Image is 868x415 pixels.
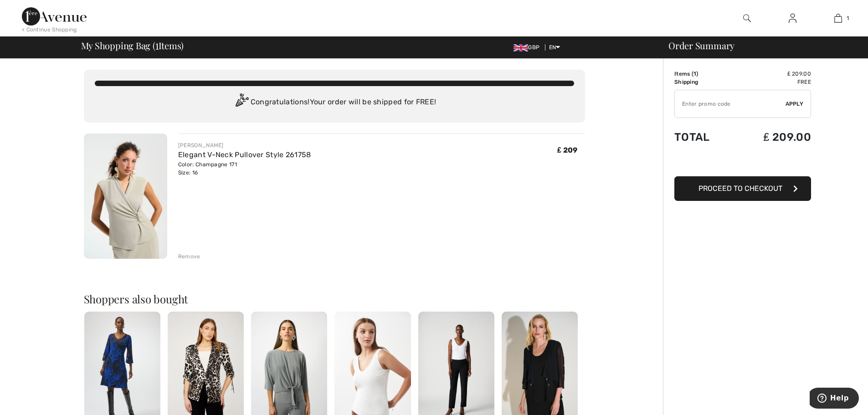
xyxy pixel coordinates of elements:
span: My Shopping Bag ( Items) [81,41,184,50]
span: ₤ 209 [557,146,577,154]
td: Free [733,78,811,86]
img: Elegant V-Neck Pullover Style 261758 [84,133,167,259]
span: EN [549,44,560,51]
img: My Bag [834,13,842,24]
span: 1 [693,71,696,77]
span: 1 [155,39,159,51]
a: Elegant V-Neck Pullover Style 261758 [178,150,311,159]
img: Congratulation2.svg [232,93,251,112]
div: Order Summary [657,41,863,50]
iframe: Opens a widget where you can find more information [810,388,859,410]
td: Shipping [674,78,733,86]
span: GBP [514,44,543,51]
a: 1 [816,13,860,24]
span: 1 [847,14,849,22]
div: Remove [178,252,200,261]
a: Sign In [781,13,804,24]
td: ₤ 209.00 [733,70,811,78]
img: My Info [789,13,796,24]
td: Total [674,122,733,153]
button: Proceed to Checkout [674,176,811,201]
td: Items ( ) [674,70,733,78]
div: < Continue Shopping [22,26,77,34]
span: Apply [786,100,804,108]
div: Congratulations! Your order will be shipped for FREE! [95,93,574,112]
span: Proceed to Checkout [699,184,782,193]
img: UK Pound [514,44,528,51]
td: ₤ 209.00 [733,122,811,153]
iframe: PayPal [674,153,811,173]
h2: Shoppers also bought [84,293,585,304]
div: [PERSON_NAME] [178,141,311,149]
div: Color: Champagne 171 Size: 16 [178,160,311,177]
img: search the website [743,13,751,24]
img: 1ère Avenue [22,7,87,26]
input: Promo code [675,90,786,118]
